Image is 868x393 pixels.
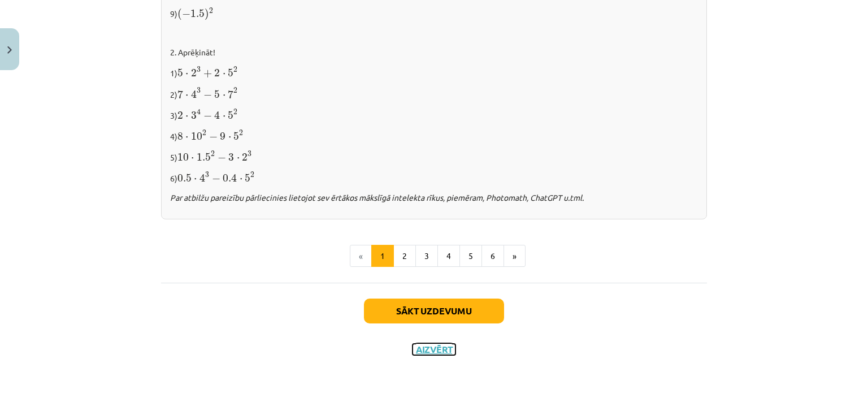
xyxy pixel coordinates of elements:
[170,65,698,79] p: 1)
[413,344,455,355] button: Aizvērt
[185,94,188,98] span: ⋅
[182,10,190,18] span: −
[248,151,251,157] span: 3
[203,112,212,120] span: −
[239,130,243,136] span: 2
[223,115,225,119] span: ⋅
[170,128,698,142] p: 4)
[209,8,213,14] span: 2
[393,245,416,267] button: 2
[170,170,698,184] p: 6)
[190,10,205,18] span: 1.5
[161,245,707,267] nav: Page navigation example
[205,8,209,20] span: )
[504,245,526,267] button: »
[220,132,225,140] span: 9
[481,245,504,267] button: 6
[233,109,237,115] span: 2
[233,67,237,72] span: 2
[199,174,205,182] span: 4
[228,69,233,77] span: 5
[228,136,231,140] span: ⋅
[237,157,240,161] span: ⋅
[437,245,460,267] button: 4
[202,130,206,136] span: 2
[233,132,239,140] span: 5
[197,88,201,93] span: 3
[191,111,197,119] span: 3
[7,46,12,54] img: icon-close-lesson-0947bae3869378f0d4975bcd49f059093ad1ed9edebbc8119c70593378902aed.svg
[233,88,237,93] span: 2
[177,111,183,119] span: 2
[177,69,183,77] span: 5
[228,153,234,161] span: 3
[191,132,202,140] span: 10
[197,153,211,161] span: 1.5
[242,153,248,161] span: 2
[245,174,250,182] span: 5
[223,73,225,76] span: ⋅
[459,245,482,267] button: 5
[203,70,212,77] span: +
[223,174,237,182] span: 0.4
[371,245,394,267] button: 1
[191,69,197,77] span: 2
[177,153,189,161] span: 10
[170,107,698,122] p: 3)
[364,299,504,323] button: Sākt uzdevumu
[214,90,220,98] span: 5
[240,178,242,182] span: ⋅
[203,91,212,99] span: −
[170,46,698,58] p: 2. Aprēķināt!
[205,172,209,178] span: 3
[197,109,201,115] span: 4
[170,6,698,21] p: 9)
[191,90,197,98] span: 4
[185,136,188,140] span: ⋅
[185,115,188,119] span: ⋅
[218,154,226,162] span: −
[415,245,438,267] button: 3
[177,90,183,98] span: 7
[212,175,220,183] span: −
[228,90,233,98] span: 7
[194,178,197,182] span: ⋅
[228,111,233,119] span: 5
[185,73,188,76] span: ⋅
[250,172,254,178] span: 2
[170,192,584,202] i: Par atbilžu pareizību pārliecinies lietojot sev ērtākos mākslīgā intelekta rīkus, piemēram, Photo...
[170,149,698,163] p: 5)
[191,157,194,161] span: ⋅
[214,111,220,119] span: 4
[209,133,218,141] span: −
[211,151,215,157] span: 2
[177,132,183,140] span: 8
[197,67,201,72] span: 3
[223,94,225,98] span: ⋅
[177,174,192,182] span: 0.5
[177,8,182,20] span: (
[214,69,220,77] span: 2
[170,87,698,101] p: 2)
